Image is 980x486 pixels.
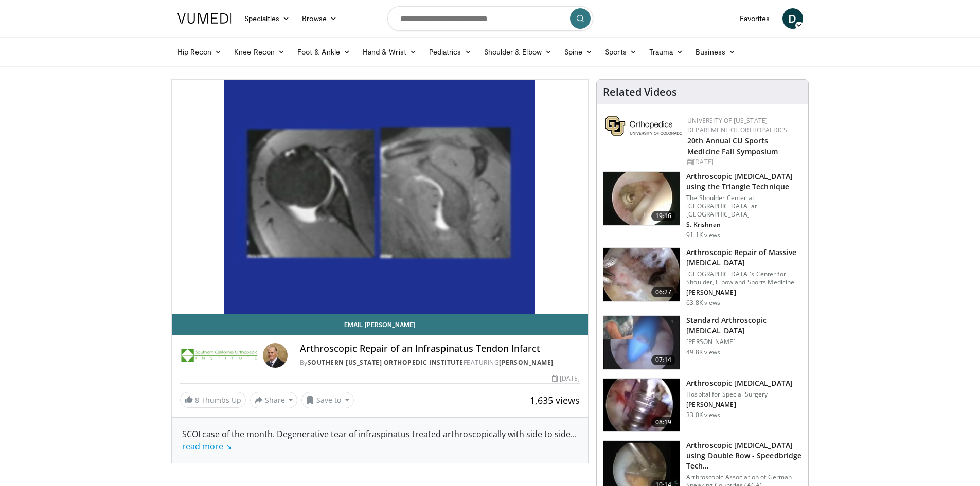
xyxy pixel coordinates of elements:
[686,194,802,219] p: The Shoulder Center at [GEOGRAPHIC_DATA] at [GEOGRAPHIC_DATA]
[603,248,680,301] img: 281021_0002_1.png.150x105_q85_crop-smart_upscale.jpg
[172,314,589,335] a: Email [PERSON_NAME]
[686,247,802,268] h3: Arthroscopic Repair of Massive [MEDICAL_DATA]
[182,441,232,452] a: read more ↘
[558,42,599,62] a: Spine
[686,221,802,229] p: S. Krishnan
[180,343,259,368] img: Southern California Orthopedic Institute
[177,13,232,24] img: VuMedi Logo
[686,338,802,346] p: [PERSON_NAME]
[686,171,802,192] h3: Arthroscopic [MEDICAL_DATA] using the Triangle Technique
[296,8,343,29] a: Browse
[423,42,478,62] a: Pediatrics
[686,270,802,286] p: [GEOGRAPHIC_DATA]'s Center for Shoulder, Elbow and Sports Medicine
[263,343,288,368] img: Avatar
[182,428,578,453] div: SCOI case of the month. Degenerative tear of infraspinatus treated arthroscopically with side to ...
[687,116,787,134] a: University of [US_STATE] Department of Orthopaedics
[686,299,720,307] p: 63.8K views
[603,172,680,225] img: krish_3.png.150x105_q85_crop-smart_upscale.jpg
[782,8,803,29] a: D
[478,42,558,62] a: Shoulder & Elbow
[651,287,676,297] span: 06:27
[686,315,802,336] h3: Standard Arthroscopic [MEDICAL_DATA]
[172,80,589,314] video-js: Video Player
[300,358,580,367] div: By FEATURING
[171,42,228,62] a: Hip Recon
[530,394,580,406] span: 1,635 views
[357,42,423,62] a: Hand & Wrist
[291,42,357,62] a: Foot & Ankle
[603,315,802,370] a: 07:14 Standard Arthroscopic [MEDICAL_DATA] [PERSON_NAME] 49.8K views
[651,211,676,221] span: 19:16
[603,247,802,307] a: 06:27 Arthroscopic Repair of Massive [MEDICAL_DATA] [GEOGRAPHIC_DATA]'s Center for Shoulder, Elbo...
[182,428,577,452] span: ...
[603,379,680,432] img: 10051_3.png.150x105_q85_crop-smart_upscale.jpg
[686,378,793,388] h3: Arthroscopic [MEDICAL_DATA]
[603,378,802,433] a: 08:19 Arthroscopic [MEDICAL_DATA] Hospital for Special Surgery [PERSON_NAME] 33.0K views
[686,289,802,297] p: [PERSON_NAME]
[603,86,677,98] h4: Related Videos
[689,42,742,62] a: Business
[300,343,580,354] h4: Arthroscopic Repair of an Infraspinatus Tendon Infarct
[603,171,802,239] a: 19:16 Arthroscopic [MEDICAL_DATA] using the Triangle Technique The Shoulder Center at [GEOGRAPHIC...
[499,358,554,367] a: [PERSON_NAME]
[687,136,778,156] a: 20th Annual CU Sports Medicine Fall Symposium
[599,42,643,62] a: Sports
[228,42,291,62] a: Knee Recon
[238,8,296,29] a: Specialties
[651,355,676,365] span: 07:14
[308,358,464,367] a: Southern [US_STATE] Orthopedic Institute
[387,6,593,31] input: Search topics, interventions
[195,395,199,405] span: 8
[734,8,776,29] a: Favorites
[552,374,580,383] div: [DATE]
[250,392,298,408] button: Share
[605,116,682,136] img: 355603a8-37da-49b6-856f-e00d7e9307d3.png.150x105_q85_autocrop_double_scale_upscale_version-0.2.png
[686,440,802,471] h3: Arthroscopic [MEDICAL_DATA] using Double Row - Speedbridge Tech…
[643,42,690,62] a: Trauma
[687,157,800,167] div: [DATE]
[301,392,354,408] button: Save to
[686,390,793,399] p: Hospital for Special Surgery
[686,411,720,419] p: 33.0K views
[686,348,720,356] p: 49.8K views
[180,392,246,408] a: 8 Thumbs Up
[686,231,720,239] p: 91.1K views
[651,417,676,427] span: 08:19
[686,401,793,409] p: [PERSON_NAME]
[603,316,680,369] img: 38854_0000_3.png.150x105_q85_crop-smart_upscale.jpg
